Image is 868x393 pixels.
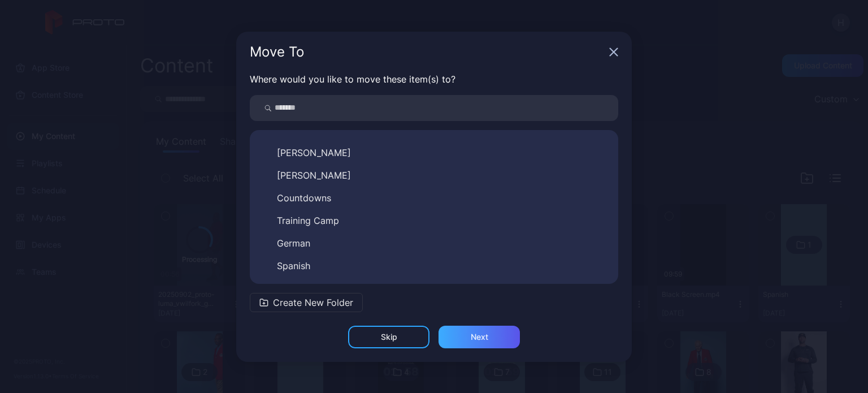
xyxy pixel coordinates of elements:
span: [PERSON_NAME] [277,169,351,182]
button: German [259,234,609,252]
button: Countdowns [259,189,609,207]
div: Move To [250,45,605,59]
span: German [277,236,310,250]
span: Create New Folder [273,296,353,309]
span: Countdowns [277,191,331,205]
button: Next [439,326,520,348]
button: Create New Folder [250,293,363,312]
span: Spanish [277,259,310,273]
span: Training Camp [277,214,339,227]
button: Training Camp [259,211,609,230]
p: Where would you like to move these item(s) to? [250,72,618,86]
div: Next [471,332,488,342]
button: [PERSON_NAME] [259,166,609,184]
span: [PERSON_NAME] [277,146,351,159]
div: Skip [381,332,397,342]
button: Spanish [259,257,609,275]
button: Skip [348,326,429,348]
button: [PERSON_NAME] [259,144,609,162]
